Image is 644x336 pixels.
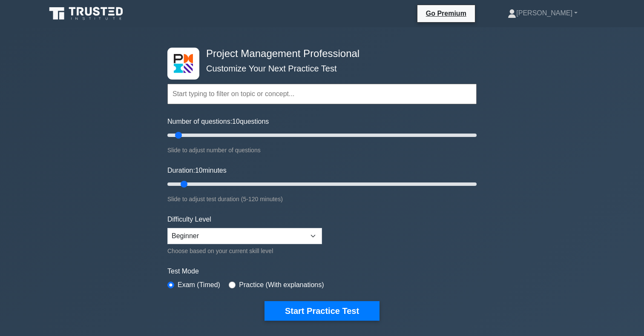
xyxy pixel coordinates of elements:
[239,280,324,290] label: Practice (With explanations)
[264,301,379,321] button: Start Practice Test
[487,5,598,22] a: [PERSON_NAME]
[167,145,477,155] div: Slide to adjust number of questions
[178,280,220,290] label: Exam (Timed)
[203,48,435,60] h4: Project Management Professional
[167,246,322,256] div: Choose based on your current skill level
[421,8,471,19] a: Go Premium
[167,165,227,176] label: Duration: minutes
[195,167,203,174] span: 10
[167,84,477,104] input: Start typing to filter on topic or concept...
[232,118,240,125] span: 10
[167,266,477,276] label: Test Mode
[167,214,211,225] label: Difficulty Level
[167,117,269,127] label: Number of questions: questions
[167,194,477,204] div: Slide to adjust test duration (5-120 minutes)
